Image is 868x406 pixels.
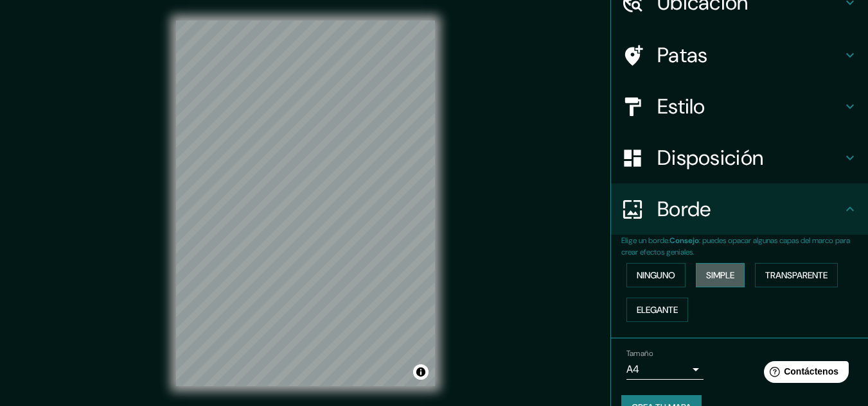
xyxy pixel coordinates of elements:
[637,304,678,316] font: Elegante
[626,298,688,322] button: Elegante
[626,359,704,380] div: A4
[657,93,705,120] font: Estilo
[626,362,639,376] font: A4
[657,42,708,69] font: Patas
[637,269,675,281] font: Ninguno
[754,356,854,392] iframe: Lanzador de widgets de ayuda
[626,263,686,287] button: Ninguno
[669,235,699,246] font: Consejo
[657,196,711,223] font: Borde
[755,263,838,287] button: Transparente
[611,30,868,81] div: Patas
[611,132,868,183] div: Disposición
[413,364,429,380] button: Activar o desactivar atribución
[706,269,734,281] font: Simple
[621,235,669,246] font: Elige un borde.
[765,269,828,281] font: Transparente
[657,144,763,171] font: Disposición
[621,235,850,257] font: : puedes opacar algunas capas del marco para crear efectos geniales.
[611,81,868,132] div: Estilo
[696,263,745,287] button: Simple
[626,348,653,359] font: Tamaño
[611,183,868,235] div: Borde
[176,21,435,386] canvas: Mapa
